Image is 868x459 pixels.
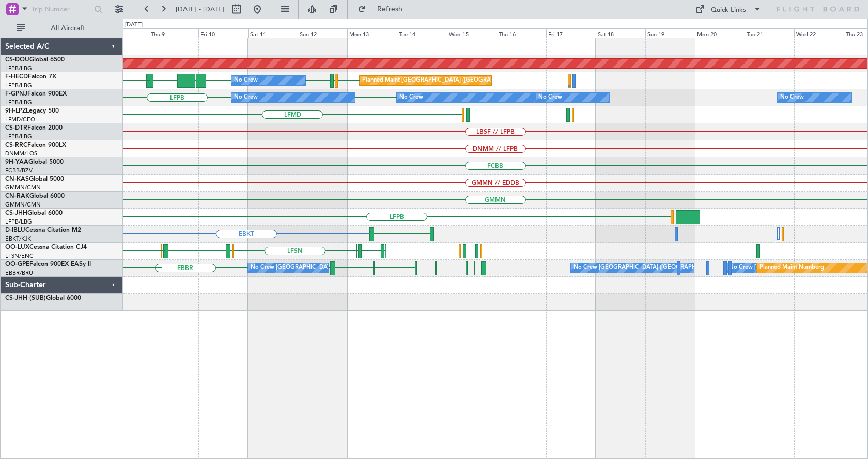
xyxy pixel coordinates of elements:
div: Fri 10 [198,28,248,38]
span: OO-LUX [5,244,29,250]
a: D-IBLUCessna Citation M2 [5,227,81,233]
span: Refresh [368,6,412,13]
button: Quick Links [690,1,767,18]
span: OO-GPE [5,261,29,267]
span: [DATE] - [DATE] [176,5,224,14]
span: CS-JHH [5,210,27,216]
a: LFPB/LBG [5,82,32,89]
a: CS-JHHGlobal 6000 [5,210,63,216]
div: Wed 22 [794,28,844,38]
span: CS-JHH (SUB) [5,295,46,302]
span: 9H-LPZ [5,108,26,114]
a: EBKT/KJK [5,235,31,243]
a: OO-LUXCessna Citation CJ4 [5,244,87,250]
span: 9H-YAA [5,159,28,165]
a: LFPB/LBG [5,133,32,140]
a: LFPB/LBG [5,99,32,106]
span: CN-KAS [5,176,29,182]
span: F-HECD [5,74,28,80]
span: F-GPNJ [5,91,27,97]
a: 9H-LPZLegacy 500 [5,108,59,114]
div: No Crew [399,90,423,105]
a: LFPB/LBG [5,65,32,72]
span: CS-RRC [5,142,27,148]
a: GMMN/CMN [5,184,41,192]
div: Wed 8 [99,28,149,38]
div: Tue 14 [397,28,446,38]
a: F-HECDFalcon 7X [5,74,56,80]
a: LFPB/LBG [5,218,32,226]
div: Sat 18 [596,28,645,38]
div: Fri 17 [546,28,596,38]
div: Planned Maint [GEOGRAPHIC_DATA] ([GEOGRAPHIC_DATA]) [362,73,525,88]
div: No Crew [780,90,804,105]
div: Planned Maint Nurnberg [760,260,824,276]
a: DNMM/LOS [5,150,37,157]
div: No Crew [234,90,258,105]
div: No Crew [GEOGRAPHIC_DATA] ([GEOGRAPHIC_DATA] National) [251,260,424,276]
div: Thu 9 [149,28,198,38]
div: Sun 12 [298,28,347,38]
div: Mon 20 [695,28,745,38]
a: GMMN/CMN [5,201,41,209]
div: Thu 16 [497,28,546,38]
a: LFMD/CEQ [5,116,35,123]
a: CS-DOUGlobal 6500 [5,57,65,63]
div: Tue 21 [745,28,794,38]
div: Sun 19 [645,28,695,38]
a: CS-JHH (SUB)Global 6000 [5,295,81,302]
span: All Aircraft [27,25,109,32]
span: CS-DOU [5,57,29,63]
a: CN-KASGlobal 5000 [5,176,64,182]
div: Mon 13 [347,28,397,38]
div: [DATE] [125,21,143,29]
span: D-IBLU [5,227,25,233]
a: FCBB/BZV [5,167,33,175]
span: CN-RAK [5,193,29,199]
div: No Crew [GEOGRAPHIC_DATA] ([GEOGRAPHIC_DATA] National) [574,260,747,276]
div: Quick Links [711,5,746,15]
a: 9H-YAAGlobal 5000 [5,159,64,165]
span: CS-DTR [5,125,27,131]
div: No Crew [234,73,258,88]
a: CS-DTRFalcon 2000 [5,125,63,131]
div: No Crew [538,90,562,105]
button: Refresh [353,1,415,18]
a: OO-GPEFalcon 900EX EASy II [5,261,91,267]
div: Sat 11 [248,28,298,38]
input: Trip Number [32,2,91,17]
a: EBBR/BRU [5,269,33,277]
a: CN-RAKGlobal 6000 [5,193,65,199]
div: Wed 15 [447,28,497,38]
a: F-GPNJFalcon 900EX [5,91,67,97]
button: All Aircraft [11,20,112,37]
a: LFSN/ENC [5,252,34,260]
a: CS-RRCFalcon 900LX [5,142,66,148]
